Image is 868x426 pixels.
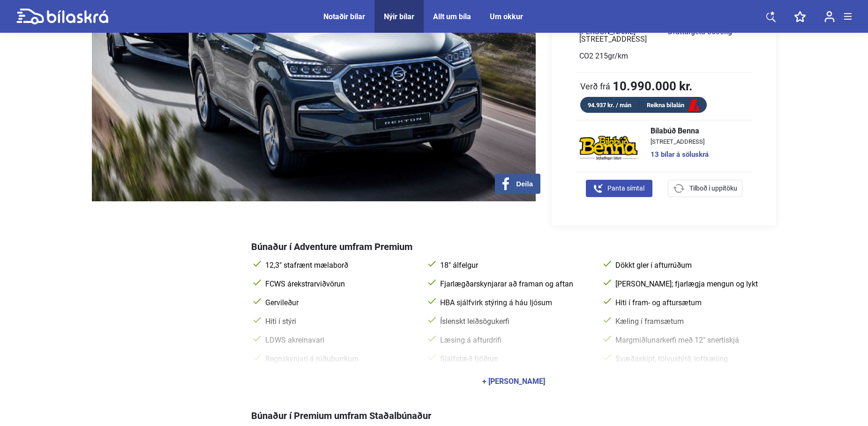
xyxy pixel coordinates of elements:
a: Reikna bílalán [639,100,707,111]
span: Búnaður í Premium umfram Staðalbúnaður [251,410,431,421]
span: [PERSON_NAME]; fjarlægja mengun og lykt [614,279,767,289]
b: 10.990.000 kr. [613,80,693,92]
span: Verð frá [580,81,610,91]
a: Allt um bíla [433,12,471,21]
a: Um okkur [490,12,523,21]
span: Tilboð í uppítöku [689,184,737,193]
span: CO2 215 [579,51,628,60]
span: Fjarlægðarskynjarar að framan og aftan [438,279,591,289]
span: Deila [516,180,533,188]
div: + [PERSON_NAME] [482,378,545,385]
span: Bílabúð Benna [651,127,709,135]
span: FCWS árekstrarviðvörun [263,279,417,289]
span: Dökkt gler í afturrúðum [614,261,767,270]
button: Deila [495,174,540,194]
img: user-login.svg [824,11,835,22]
a: Nýir bílar [384,12,414,21]
span: Panta símtal [607,184,644,193]
span: Búnaður í Adventure umfram Premium [251,241,412,252]
a: 13 bílar á söluskrá [651,151,709,158]
span: gr/km [608,51,628,60]
span: 12,3" stafrænt mælaborð [263,261,417,270]
span: [STREET_ADDRESS] [651,139,709,145]
a: Notaðir bílar [323,12,365,21]
span: [PERSON_NAME][STREET_ADDRESS] [579,27,647,44]
div: 94.937 kr. / mán [580,100,639,110]
span: 18" álfelgur [438,261,591,270]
